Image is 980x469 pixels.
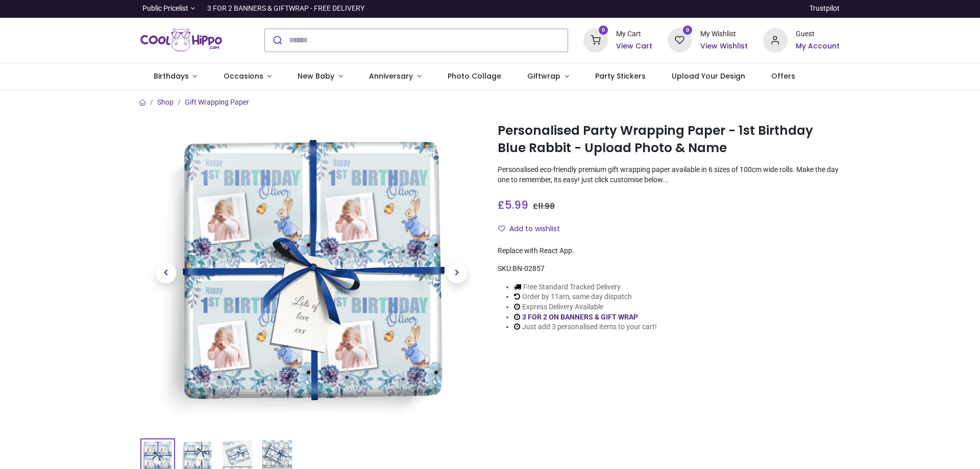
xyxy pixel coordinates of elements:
a: New Baby [285,63,356,90]
h1: Personalised Party Wrapping Paper - 1st Birthday Blue Rabbit - Upload Photo & Name [498,122,840,157]
span: BN-02857 [512,264,545,273]
i: Add to wishlist [498,225,505,232]
span: 5.99 [505,198,528,212]
a: 3 FOR 2 ON BANNERS & GIFT WRAP [522,313,638,321]
span: Public Pricelist [142,4,188,14]
p: Personalised eco-friendly premium gift wrapping paper available in 6 sizes of 100cm wide rolls. M... [498,165,840,185]
span: Anniversary [369,71,413,81]
li: Order by 11am, same day dispatch [514,292,657,302]
div: My Wishlist [700,29,748,39]
span: Occasions [224,71,263,81]
span: Birthdays [154,71,189,81]
li: Just add 3 personalised items to your cart! [514,322,657,332]
a: 0 [668,35,692,43]
a: Next [431,166,482,380]
span: New Baby [298,71,334,81]
a: Occasions [210,63,285,90]
span: £ [498,198,528,212]
span: 11.98 [538,201,555,211]
span: Upload Your Design [672,71,745,81]
a: View Cart [616,41,652,52]
a: Gift Wrapping Paper [185,98,249,106]
span: £ [533,201,555,211]
div: 3 FOR 2 BANNERS & GIFTWRAP - FREE DELIVERY [207,4,364,14]
div: Replace with React App. [498,246,840,256]
img: Cool Hippo [140,26,222,55]
div: SKU: [498,264,840,274]
a: 0 [583,35,608,43]
span: Previous [156,263,176,283]
a: Public Pricelist [140,4,195,14]
button: Submit [265,29,289,52]
button: Add to wishlistAdd to wishlist [498,220,569,238]
div: Guest [796,29,840,39]
a: Trustpilot [810,4,840,14]
li: Express Delivery Available [514,302,657,312]
a: View Wishlist [700,41,748,52]
span: Offers [771,71,795,81]
span: Party Stickers [595,71,646,81]
sup: 0 [599,26,608,35]
a: Shop [157,98,174,106]
sup: 0 [683,26,693,35]
a: Anniversary [356,63,434,90]
span: Next [447,263,467,283]
a: My Account [796,41,840,52]
div: My Cart [616,29,652,39]
a: Previous [140,166,191,380]
span: Photo Collage [448,71,501,81]
a: Logo of Cool Hippo [140,26,222,55]
li: Free Standard Tracked Delivery [514,282,657,292]
a: Birthdays [140,63,210,90]
a: Giftwrap [514,63,582,90]
span: Giftwrap [527,71,560,81]
img: Personalised Party Wrapping Paper - 1st Birthday Blue Rabbit - Upload Photo & Name [158,120,464,426]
